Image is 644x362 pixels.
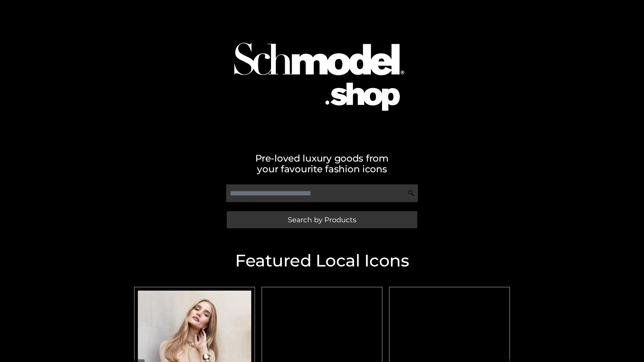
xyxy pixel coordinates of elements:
img: Search Icon [408,190,415,196]
span: Search by Products [288,216,356,223]
h2: Pre-loved luxury goods from your favourite fashion icons [131,153,513,174]
a: Search by Products [227,211,417,228]
h2: Featured Local Icons​ [131,252,513,269]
